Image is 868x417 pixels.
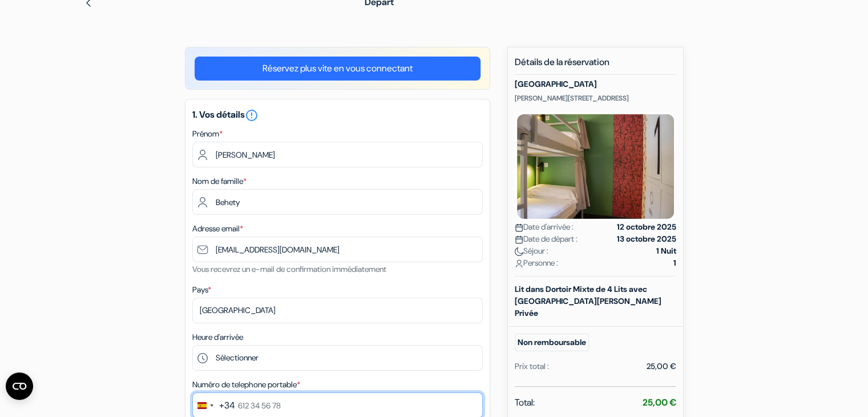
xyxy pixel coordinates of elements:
[192,189,483,215] input: Entrer le nom de famille
[515,360,549,372] div: Prix total :
[192,223,243,235] label: Adresse email
[515,235,523,244] img: calendar.svg
[245,109,259,121] a: error_outline
[192,284,211,296] label: Pays
[673,257,676,269] strong: 1
[192,142,483,167] input: Entrez votre prénom
[515,57,676,75] h5: Détails de la réservation
[515,94,676,103] p: [PERSON_NAME][STREET_ADDRESS]
[656,245,676,257] strong: 1 Nuit
[192,128,223,140] label: Prénom
[515,79,676,89] h5: [GEOGRAPHIC_DATA]
[515,284,661,318] b: Lit dans Dortoir Mixte de 4 Lits avec [GEOGRAPHIC_DATA][PERSON_NAME] Privée
[617,221,676,233] strong: 12 octobre 2025
[617,233,676,245] strong: 13 octobre 2025
[515,396,535,410] span: Total:
[192,236,483,262] input: Entrer adresse e-mail
[515,233,578,245] span: Date de départ :
[195,57,481,81] a: Réservez plus vite en vous connectant
[192,379,300,391] label: Numéro de telephone portable
[192,109,483,122] h5: 1. Vos détails
[515,257,558,269] span: Personne :
[245,109,259,122] i: error_outline
[515,247,523,256] img: moon.svg
[515,245,548,257] span: Séjour :
[515,259,523,268] img: user_icon.svg
[6,372,33,400] button: Ouvrir le widget CMP
[515,221,574,233] span: Date d'arrivée :
[192,264,386,274] small: Vous recevrez un e-mail de confirmation immédiatement
[192,331,243,343] label: Heure d'arrivée
[515,334,589,351] small: Non remboursable
[647,360,676,372] div: 25,00 €
[219,399,235,412] div: +34
[515,223,523,232] img: calendar.svg
[192,175,247,187] label: Nom de famille
[643,396,676,408] strong: 25,00 €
